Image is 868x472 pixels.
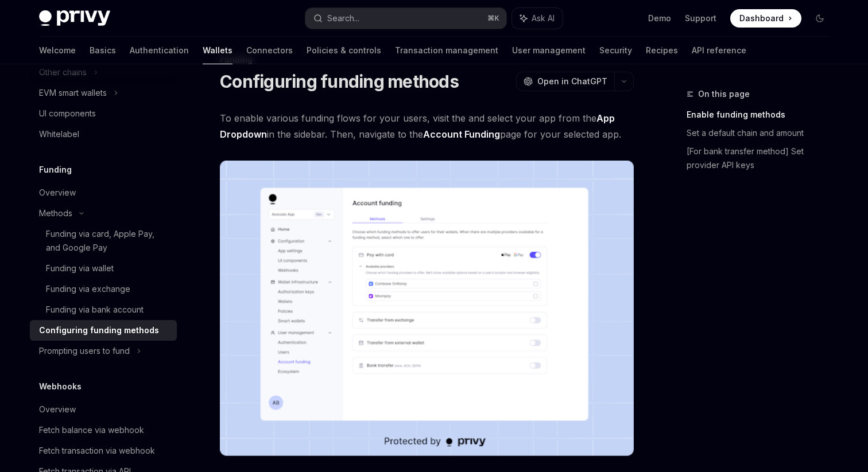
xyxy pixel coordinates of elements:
[39,127,79,141] div: Whitelabel
[220,110,634,142] span: To enable various funding flows for your users, visit the and select your app from the in the sid...
[305,8,506,29] button: Search...⌘K
[39,344,130,358] div: Prompting users to fund
[46,262,114,275] div: Funding via wallet
[39,323,159,337] div: Configuring funding methods
[46,282,130,296] div: Funding via exchange
[327,11,359,25] div: Search...
[487,14,499,23] span: ⌘ K
[307,37,381,64] a: Policies & controls
[130,37,189,64] a: Authentication
[39,186,76,200] div: Overview
[516,72,614,91] button: Open in ChatGPT
[512,37,586,64] a: User management
[692,37,746,64] a: API reference
[30,399,177,420] a: Overview
[39,423,144,437] div: Fetch balance via webhook
[30,182,177,203] a: Overview
[39,10,110,26] img: dark logo
[220,161,634,456] img: Fundingupdate PNG
[203,37,232,64] a: Wallets
[423,128,500,141] a: Account Funding
[39,206,72,220] div: Methods
[39,380,82,393] h5: Webhooks
[532,13,555,24] span: Ask AI
[30,258,177,279] a: Funding via wallet
[39,37,76,64] a: Welcome
[90,37,116,64] a: Basics
[46,303,144,317] div: Funding via bank account
[30,103,177,124] a: UI components
[739,13,784,24] span: Dashboard
[648,13,671,24] a: Demo
[537,76,607,87] span: Open in ChatGPT
[730,9,801,28] a: Dashboard
[646,37,678,64] a: Recipes
[599,37,632,64] a: Security
[39,163,72,177] h5: Funding
[46,227,170,255] div: Funding via card, Apple Pay, and Google Pay
[30,279,177,299] a: Funding via exchange
[39,403,76,416] div: Overview
[246,37,293,64] a: Connectors
[30,299,177,320] a: Funding via bank account
[30,440,177,461] a: Fetch transaction via webhook
[687,106,838,124] a: Enable funding methods
[687,142,838,174] a: [For bank transfer method] Set provider API keys
[30,420,177,440] a: Fetch balance via webhook
[512,8,563,29] button: Ask AI
[39,86,107,100] div: EVM smart wallets
[39,444,155,458] div: Fetch transaction via webhook
[30,124,177,145] a: Whitelabel
[685,13,716,24] a: Support
[687,124,838,142] a: Set a default chain and amount
[395,37,498,64] a: Transaction management
[811,9,829,28] button: Toggle dark mode
[30,224,177,258] a: Funding via card, Apple Pay, and Google Pay
[698,87,750,101] span: On this page
[30,320,177,341] a: Configuring funding methods
[39,107,96,120] div: UI components
[220,71,459,92] h1: Configuring funding methods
